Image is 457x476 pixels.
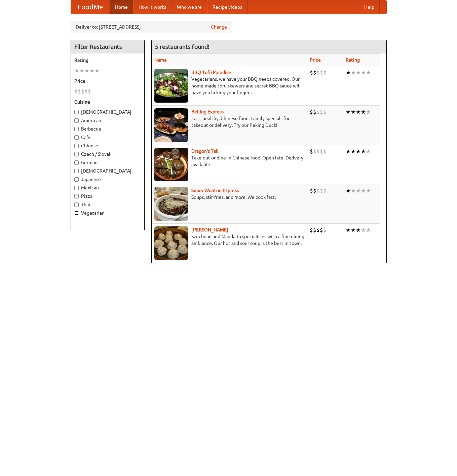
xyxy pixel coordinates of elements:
[310,148,313,155] li: $
[320,226,323,234] li: $
[74,152,79,156] input: Czech / Slovak
[74,210,141,216] label: Vegetarian
[351,226,356,234] li: ★
[154,194,305,200] p: Soups, stir-fries, and more. We cook fast.
[74,211,79,215] input: Vegetarian
[74,57,141,64] h5: Rating
[191,109,224,114] a: Beijing Express
[79,67,84,74] li: ★
[313,148,316,155] li: $
[366,108,371,116] li: ★
[320,69,323,76] li: $
[74,203,79,207] input: Thai
[74,144,79,148] input: Chinese
[313,108,316,116] li: $
[94,67,100,74] li: ★
[316,226,320,234] li: $
[74,118,79,123] input: American
[351,108,356,116] li: ★
[74,67,79,74] li: ★
[346,187,351,194] li: ★
[316,108,320,116] li: $
[110,0,133,14] a: Home
[346,226,351,234] li: ★
[74,99,141,105] h5: Cuisine
[323,69,327,76] li: $
[356,187,361,194] li: ★
[71,40,144,53] h4: Filter Restaurants
[154,226,188,260] img: shandong.jpg
[154,108,188,142] img: beijing.jpg
[172,0,207,14] a: Who we are
[356,226,361,234] li: ★
[154,69,188,103] img: tofuparadise.jpg
[316,69,320,76] li: $
[74,193,141,199] label: Pizza
[71,21,232,33] div: Deliver to: [STREET_ADDRESS]
[310,108,313,116] li: $
[310,226,313,234] li: $
[359,0,380,14] a: Help
[74,201,141,208] label: Thai
[74,135,79,140] input: Cafe
[366,226,371,234] li: ★
[323,226,327,234] li: $
[71,0,110,14] a: FoodMe
[74,110,79,114] input: [DEMOGRAPHIC_DATA]
[191,188,239,193] a: Super Wonton Express
[74,184,141,191] label: Mexican
[74,127,79,131] input: Barbecue
[346,69,351,76] li: ★
[323,187,327,194] li: $
[84,67,89,74] li: ★
[320,187,323,194] li: $
[74,194,79,198] input: Pizza
[346,148,351,155] li: ★
[74,78,141,84] h5: Price
[155,43,210,50] ng-pluralize: 5 restaurants found!
[316,148,320,155] li: $
[154,148,188,181] img: dragon.jpg
[310,69,313,76] li: $
[346,108,351,116] li: ★
[351,69,356,76] li: ★
[313,187,316,194] li: $
[356,148,361,155] li: ★
[154,233,305,247] p: Szechuan and Mandarin specialities with a fine dining ambiance. Our hot and sour soup is the best...
[74,117,141,124] label: American
[74,168,141,174] label: [DEMOGRAPHIC_DATA]
[88,88,91,95] li: $
[310,187,313,194] li: $
[154,115,305,129] p: Fast, healthy, Chinese food. Family specials for takeout or delivery. Try our Peking Duck!
[323,108,327,116] li: $
[313,226,316,234] li: $
[356,69,361,76] li: ★
[74,134,141,141] label: Cafe
[191,70,231,75] a: BBQ Tofu Paradise
[346,57,360,63] a: Rating
[320,148,323,155] li: $
[74,109,141,115] label: [DEMOGRAPHIC_DATA]
[133,0,172,14] a: How it works
[74,160,79,165] input: German
[74,169,79,173] input: [DEMOGRAPHIC_DATA]
[207,0,247,14] a: Recipe videos
[74,151,141,157] label: Czech / Slovak
[361,69,366,76] li: ★
[211,24,227,30] a: Change
[154,57,167,63] a: Name
[191,148,219,154] a: Dragon's Tail
[191,227,228,232] a: [PERSON_NAME]
[154,154,305,168] p: Take-out or dine-in Chinese food. Open late. Delivery available
[361,187,366,194] li: ★
[89,67,94,74] li: ★
[74,186,79,190] input: Mexican
[361,148,366,155] li: ★
[366,69,371,76] li: ★
[74,177,79,182] input: Japanese
[74,88,78,95] li: $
